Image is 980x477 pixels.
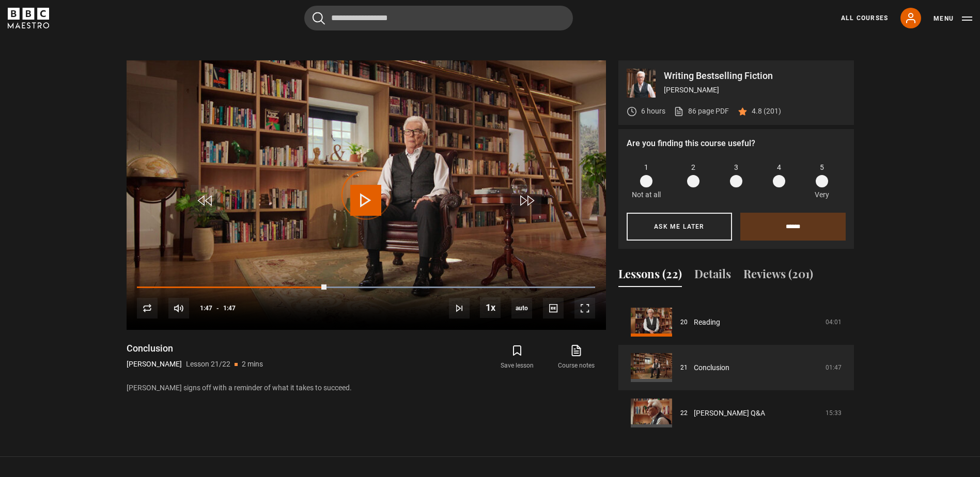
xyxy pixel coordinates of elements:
button: Reviews (201) [743,265,813,287]
span: 4 [777,162,781,173]
span: auto [511,298,532,319]
input: Search [304,6,573,30]
a: All Courses [841,13,888,23]
p: [PERSON_NAME] [664,85,846,96]
video-js: Video Player [127,60,606,330]
a: Reading [694,317,720,328]
a: [PERSON_NAME] Q&A [694,408,765,419]
button: Submit the search query [313,12,325,25]
p: [PERSON_NAME] signs off with a reminder of what it takes to succeed. [127,383,606,393]
p: Are you finding this course useful? [627,137,846,150]
p: Not at all [632,189,661,200]
button: Next Lesson [449,298,470,319]
p: Writing Bestselling Fiction [664,71,846,81]
p: 2 mins [242,359,263,370]
span: 1 [644,162,648,173]
span: - [216,305,219,312]
button: Fullscreen [574,298,595,319]
div: Current quality: 1080p [511,298,532,319]
div: Progress Bar [137,287,595,289]
button: Lessons (22) [618,265,682,287]
h1: Conclusion [127,342,263,355]
p: [PERSON_NAME] [127,359,182,370]
button: Replay [137,298,158,319]
a: Course notes [547,342,605,372]
span: 1:47 [200,299,212,317]
p: 6 hours [641,106,665,117]
button: Save lesson [488,342,547,372]
button: Ask me later [627,213,732,241]
a: 86 page PDF [674,106,729,117]
button: Details [694,265,731,287]
span: 3 [734,162,738,173]
span: 1:47 [223,299,236,317]
span: 2 [691,162,695,173]
button: Toggle navigation [934,13,972,24]
svg: BBC Maestro [8,8,49,28]
button: Playback Rate [480,297,501,318]
span: 5 [820,162,824,173]
a: Conclusion [694,362,729,373]
p: Lesson 21/22 [186,359,230,370]
p: 4.8 (201) [752,106,781,117]
button: Captions [543,298,564,319]
p: Very [812,189,832,200]
button: Mute [168,298,189,319]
